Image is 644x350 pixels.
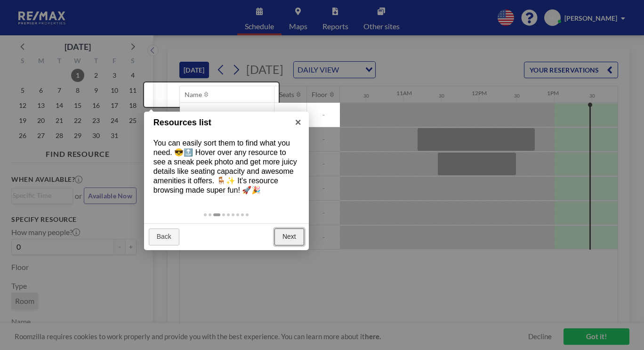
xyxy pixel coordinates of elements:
h1: Resources list [153,116,285,129]
a: Back [149,228,179,245]
div: You can easily sort them to find what you need. 😎🔝 Hover over any resource to see a sneak peek ph... [144,129,309,204]
span: - [307,111,340,119]
span: 4 [274,111,306,119]
span: Meeting Room #1 [180,111,236,119]
a: × [288,112,309,133]
a: Next [274,228,304,245]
